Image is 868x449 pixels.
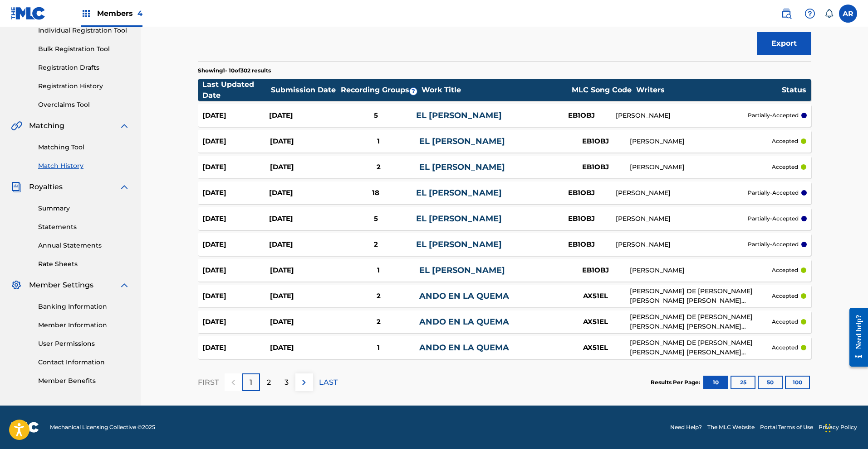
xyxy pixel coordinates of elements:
[422,85,567,96] div: Work Title
[757,32,811,55] button: Export
[562,291,630,301] div: AX51EL
[29,120,64,131] span: Matching
[562,343,630,353] div: AX51EL
[250,377,252,388] p: 1
[38,26,130,35] a: Individual Registration Tool
[269,214,336,224] div: [DATE]
[338,343,419,353] div: 1
[416,239,502,249] a: EL [PERSON_NAME]
[267,377,271,388] p: 2
[338,291,419,301] div: 2
[419,162,505,172] a: EL [PERSON_NAME]
[548,214,616,224] div: EB1OBJ
[119,182,130,192] img: expand
[843,301,868,373] iframe: Resource Center
[270,291,338,301] div: [DATE]
[11,182,22,192] img: Royalties
[616,188,748,198] div: [PERSON_NAME]
[336,188,416,198] div: 18
[38,44,130,54] a: Bulk Registration Tool
[651,378,702,387] p: Results Per Page:
[202,162,270,172] div: [DATE]
[419,265,505,275] a: EL [PERSON_NAME]
[825,415,831,442] div: Drag
[804,8,815,19] img: help
[772,163,798,171] p: accepted
[824,9,834,18] div: Notifications
[81,8,92,19] img: Top Rightsholders
[119,280,130,291] img: expand
[271,85,339,96] div: Submission Date
[119,120,130,131] img: expand
[748,240,799,248] p: partially-accepted
[772,292,798,300] p: accepted
[270,136,338,147] div: [DATE]
[319,377,338,388] p: LAST
[616,111,748,120] div: [PERSON_NAME]
[202,214,269,224] div: [DATE]
[202,317,270,327] div: [DATE]
[38,259,130,269] a: Rate Sheets
[38,222,130,232] a: Statements
[336,239,416,250] div: 2
[338,265,419,276] div: 1
[416,188,502,198] a: EL [PERSON_NAME]
[270,343,338,353] div: [DATE]
[269,110,336,121] div: [DATE]
[202,239,269,250] div: [DATE]
[38,143,130,152] a: Matching Tool
[202,110,269,121] div: [DATE]
[11,120,22,131] img: Matching
[202,265,270,276] div: [DATE]
[38,63,130,72] a: Registration Drafts
[38,339,130,349] a: User Permissions
[38,81,130,91] a: Registration History
[419,317,509,327] a: ANDO EN LA QUEMA
[38,204,130,213] a: Summary
[339,85,421,96] div: Recording Groups
[419,343,509,353] a: ANDO EN LA QUEMA
[338,162,419,172] div: 2
[568,85,636,96] div: MLC Song Code
[198,67,271,75] p: Showing 1 - 10 of 302 results
[703,376,728,389] button: 10
[29,280,93,291] span: Member Settings
[548,188,616,198] div: EB1OBJ
[338,136,419,147] div: 1
[781,8,792,19] img: search
[202,291,270,301] div: [DATE]
[270,162,338,172] div: [DATE]
[630,287,772,306] div: [PERSON_NAME] DE [PERSON_NAME] [PERSON_NAME] [PERSON_NAME] [PERSON_NAME]
[38,302,130,311] a: Banking Information
[336,110,416,121] div: 5
[11,280,22,291] img: Member Settings
[772,318,798,326] p: accepted
[707,423,755,431] a: The MLC Website
[819,423,857,431] a: Privacy Policy
[284,377,289,388] p: 3
[636,85,781,96] div: Writers
[630,312,772,331] div: [PERSON_NAME] DE [PERSON_NAME] [PERSON_NAME] [PERSON_NAME] [PERSON_NAME]
[777,5,795,23] a: Public Search
[562,162,630,172] div: EB1OBJ
[419,291,509,301] a: ANDO EN LA QUEMA
[198,377,219,388] p: FIRST
[11,7,46,20] img: MLC Logo
[823,406,868,449] iframe: Chat Widget
[38,161,130,171] a: Match History
[416,110,502,120] a: EL [PERSON_NAME]
[202,79,270,101] div: Last Updated Date
[731,376,755,389] button: 25
[269,188,336,198] div: [DATE]
[630,162,772,172] div: [PERSON_NAME]
[336,214,416,224] div: 5
[548,239,616,250] div: EB1OBJ
[748,189,799,197] p: partially-accepted
[758,376,783,389] button: 50
[338,317,419,327] div: 2
[11,422,39,433] img: logo
[202,188,269,198] div: [DATE]
[97,8,142,19] span: Members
